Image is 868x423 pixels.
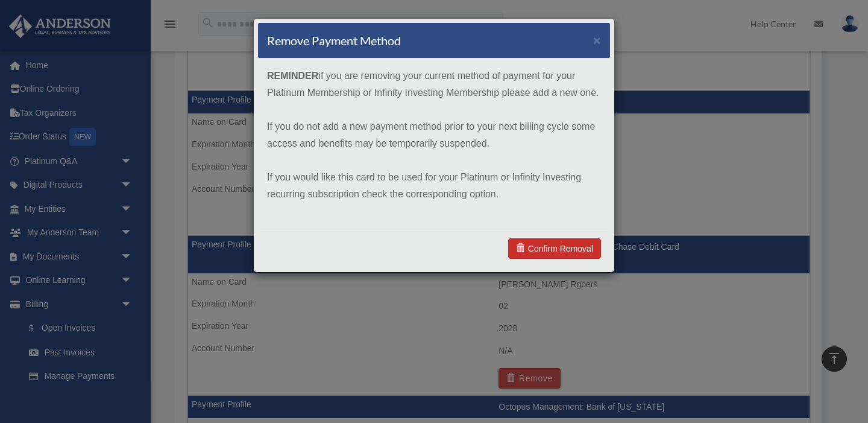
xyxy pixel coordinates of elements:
strong: REMINDER [267,71,318,81]
p: If you do not add a new payment method prior to your next billing cycle some access and benefits ... [267,118,601,152]
h4: Remove Payment Method [267,32,401,49]
div: if you are removing your current method of payment for your Platinum Membership or Infinity Inves... [258,59,610,229]
a: Confirm Removal [508,238,601,259]
button: × [593,34,601,46]
p: If you would like this card to be used for your Platinum or Infinity Investing recurring subscrip... [267,169,601,203]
